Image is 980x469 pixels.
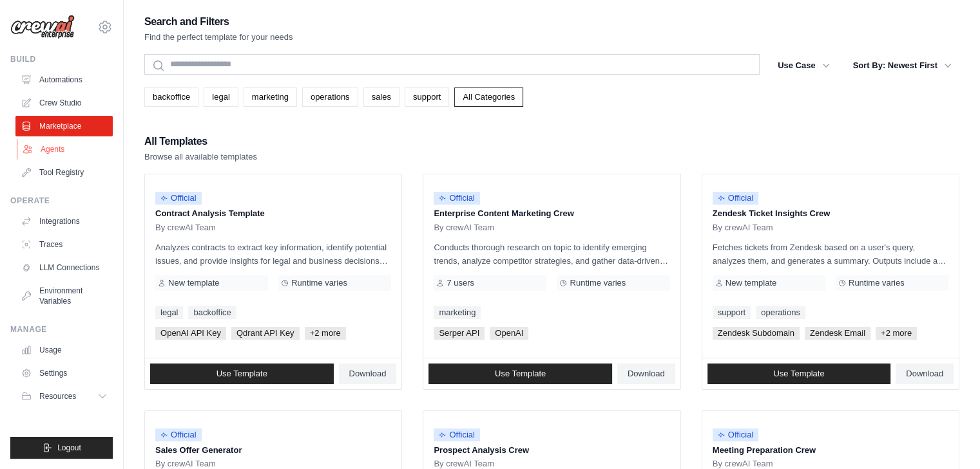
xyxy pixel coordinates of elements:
[10,54,113,64] div: Build
[39,391,76,401] span: Resources
[15,93,113,113] a: Crew Studio
[628,369,665,379] span: Download
[15,116,113,136] a: Marketplace
[405,87,449,107] a: support
[490,327,528,340] span: OpenAI
[204,87,238,107] a: legal
[713,327,800,340] span: Zendesk Subdomain
[144,133,257,151] h2: All Templates
[15,280,113,311] a: Environment Variables
[155,459,216,469] span: By crewAI Team
[434,192,480,205] span: Official
[244,87,297,107] a: marketing
[805,327,870,340] span: Zendesk Email
[339,363,397,384] a: Download
[849,278,905,288] span: Runtime varies
[773,369,824,379] span: Use Template
[434,241,669,268] p: Conducts thorough research on topic to identify emerging trends, analyze competitor strategies, a...
[713,241,948,268] p: Fetches tickets from Zendesk based on a user's query, analyzes them, and generates a summary. Out...
[434,223,494,233] span: By crewAI Team
[876,327,917,340] span: +2 more
[17,139,114,160] a: Agents
[10,15,75,39] img: Logo
[617,363,675,384] a: Download
[756,306,805,319] a: operations
[155,306,183,319] a: legal
[155,428,202,441] span: Official
[713,207,948,220] p: Zendesk Ticket Insights Crew
[713,192,759,205] span: Official
[144,13,293,31] h2: Search and Filters
[10,196,113,206] div: Operate
[305,327,346,340] span: +2 more
[570,278,626,288] span: Runtime varies
[15,363,113,383] a: Settings
[713,459,773,469] span: By crewAI Team
[15,386,113,407] button: Resources
[291,278,347,288] span: Runtime varies
[707,363,891,384] a: Use Template
[155,207,391,220] p: Contract Analysis Template
[188,306,236,319] a: backoffice
[845,54,959,77] button: Sort By: Newest First
[434,459,494,469] span: By crewAI Team
[725,278,776,288] span: New template
[713,306,751,319] a: support
[155,327,226,340] span: OpenAI API Key
[155,444,391,457] p: Sales Offer Generator
[428,363,612,384] a: Use Template
[15,257,113,278] a: LLM Connections
[434,327,485,340] span: Serper API
[155,192,202,205] span: Official
[15,162,113,183] a: Tool Registry
[15,340,113,360] a: Usage
[10,324,113,335] div: Manage
[155,241,391,268] p: Analyzes contracts to extract key information, identify potential issues, and provide insights fo...
[434,428,480,441] span: Official
[231,327,300,340] span: Qdrant API Key
[10,437,113,459] button: Logout
[302,87,358,107] a: operations
[144,31,293,44] p: Find the perfect template for your needs
[150,363,334,384] a: Use Template
[144,87,198,107] a: backoffice
[15,69,113,90] a: Automations
[713,223,773,233] span: By crewAI Team
[447,278,474,288] span: 7 users
[896,363,954,384] a: Download
[349,369,387,379] span: Download
[434,306,481,319] a: marketing
[770,54,838,77] button: Use Case
[713,428,759,441] span: Official
[363,87,399,107] a: sales
[57,443,81,453] span: Logout
[906,369,943,379] span: Download
[15,211,113,232] a: Integrations
[434,444,669,457] p: Prospect Analysis Crew
[15,234,113,255] a: Traces
[495,369,546,379] span: Use Template
[713,444,948,457] p: Meeting Preparation Crew
[216,369,267,379] span: Use Template
[454,87,523,107] a: All Categories
[434,207,669,220] p: Enterprise Content Marketing Crew
[144,151,257,163] p: Browse all available templates
[168,278,219,288] span: New template
[155,223,216,233] span: By crewAI Team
